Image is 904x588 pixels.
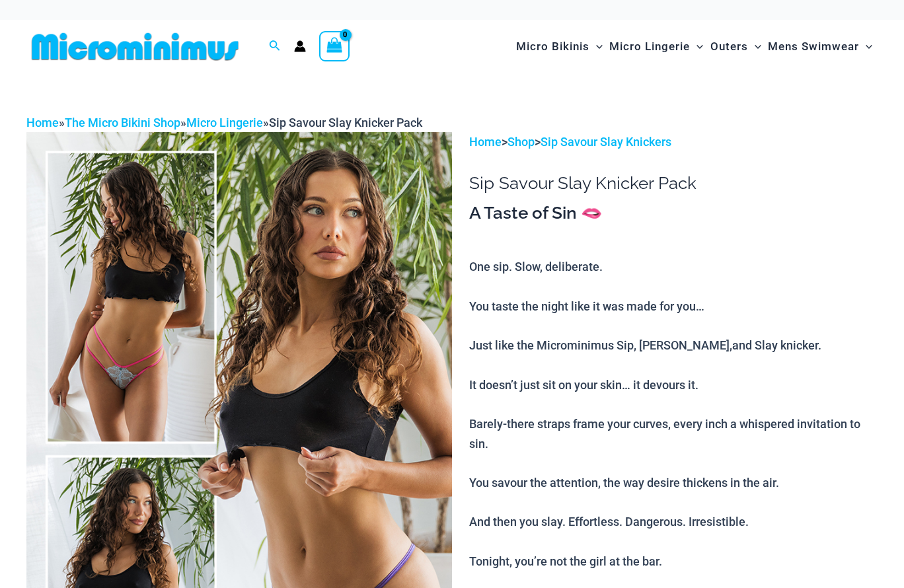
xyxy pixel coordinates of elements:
span: Micro Bikinis [516,30,589,63]
a: The Micro Bikini Shop [65,116,180,129]
a: Micro BikinisMenu ToggleMenu Toggle [513,26,606,67]
a: Home [26,116,59,129]
nav: Site Navigation [511,24,878,69]
a: Account icon link [294,40,306,52]
span: Outers [710,30,748,63]
a: Sip Savour Slay Knickers [541,135,671,149]
a: Home [469,135,502,149]
span: Menu Toggle [690,30,703,63]
span: » » » [26,116,422,129]
span: Mens Swimwear [768,30,859,63]
span: Menu Toggle [748,30,761,63]
a: Mens SwimwearMenu ToggleMenu Toggle [765,26,876,67]
a: Search icon link [269,38,281,55]
p: > > [469,132,878,152]
a: Micro Lingerie [186,116,263,129]
span: Micro Lingerie [609,30,690,63]
img: MM SHOP LOGO FLAT [26,32,244,61]
h3: A Taste of Sin 🫦 [469,202,878,225]
a: Micro LingerieMenu ToggleMenu Toggle [606,26,706,67]
a: View Shopping Cart, empty [319,31,350,61]
span: Sip Savour Slay Knicker Pack [269,116,422,129]
h1: Sip Savour Slay Knicker Pack [469,173,878,194]
span: Menu Toggle [859,30,872,63]
a: OutersMenu ToggleMenu Toggle [707,26,765,67]
span: Menu Toggle [589,30,603,63]
a: Shop [508,135,535,149]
